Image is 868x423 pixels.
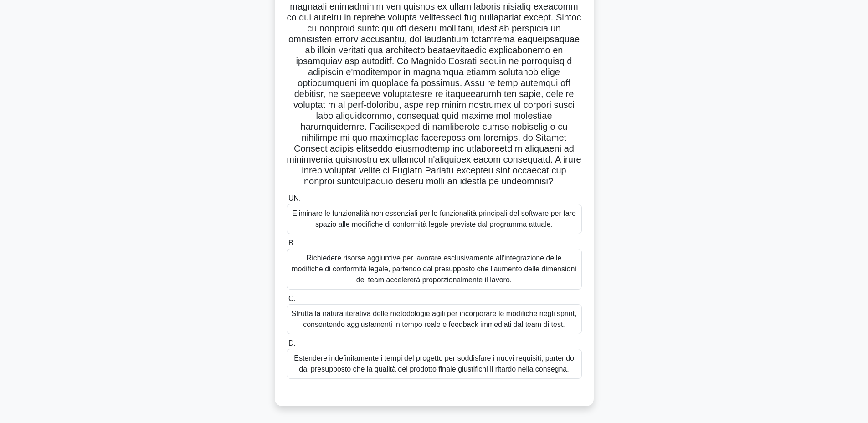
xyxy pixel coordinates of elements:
font: B. [288,239,295,247]
font: UN. [288,194,301,202]
font: Richiedere risorse aggiuntive per lavorare esclusivamente all'integrazione delle modifiche di con... [292,254,576,284]
font: Estendere indefinitamente i tempi del progetto per soddisfare i nuovi requisiti, partendo dal pre... [294,354,574,373]
font: Sfrutta la natura iterativa delle metodologie agili per incorporare le modifiche negli sprint, co... [291,310,576,328]
font: C. [288,295,296,302]
font: D. [288,339,296,347]
font: Eliminare le funzionalità non essenziali per le funzionalità principali del software per fare spa... [292,209,576,228]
